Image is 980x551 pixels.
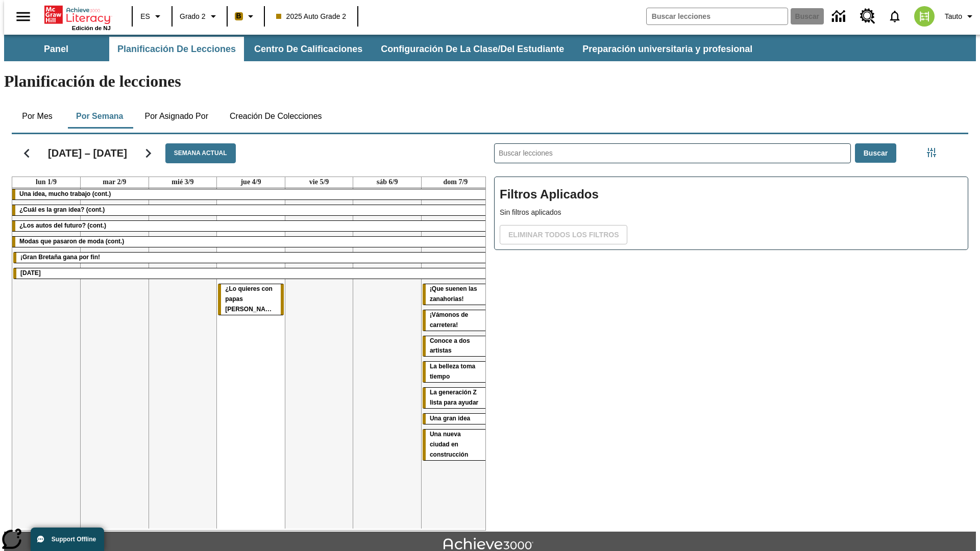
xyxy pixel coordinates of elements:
[109,37,244,61] button: Planificación de lecciones
[4,72,976,91] h1: Planificación de lecciones
[430,311,468,329] span: ¡Vámonos de carretera!
[52,536,96,543] span: Support Offline
[165,143,236,163] button: Semana actual
[423,362,488,382] div: La belleza toma tiempo
[486,130,968,531] div: Buscar
[423,430,488,460] div: Una nueva ciudad en construcción
[921,142,942,163] button: Menú lateral de filtros
[647,8,788,24] input: Buscar campo
[5,37,107,61] button: Panel
[140,11,150,22] span: ES
[136,104,216,129] button: Por asignado por
[826,3,854,31] a: Centro de información
[914,6,935,27] img: avatar image
[12,221,489,231] div: ¿Los autos del futuro? (cont.)
[135,140,161,166] button: Seguir
[44,5,111,25] a: Portada
[246,37,371,61] button: Centro de calificaciones
[20,269,41,277] span: Día del Trabajo
[176,7,224,26] button: Grado: Grado 2, Elige un grado
[574,37,761,61] button: Preparación universitaria y profesional
[4,35,976,61] div: Subbarra de navegación
[31,528,104,551] button: Support Offline
[136,7,168,26] button: Lenguaje: ES, Selecciona un idioma
[881,3,908,30] a: Notificaciones
[430,285,477,303] span: ¡Que suenen las zanahorias!
[44,4,111,31] div: Portada
[68,104,131,129] button: Por semana
[423,388,488,408] div: La generación Z lista para ayudar
[855,143,896,163] button: Buscar
[180,11,206,22] span: Grado 2
[908,3,941,30] button: Escoja un nuevo avatar
[169,177,195,187] a: 3 de septiembre de 2025
[500,182,963,207] h2: Filtros Aplicados
[101,177,128,187] a: 2 de septiembre de 2025
[945,11,962,22] span: Tauto
[19,238,124,245] span: Modas que pasaron de moda (cont.)
[231,7,261,26] button: Boost El color de la clase es anaranjado claro. Cambiar el color de la clase.
[375,177,400,187] a: 6 de septiembre de 2025
[423,414,488,424] div: Una gran idea
[430,389,478,406] span: La generación Z lista para ayudar
[20,254,100,261] span: ¡Gran Bretaña gana por fin!
[8,2,38,32] button: Abrir el menú lateral
[222,104,330,129] button: Creación de colecciones
[495,144,850,163] input: Buscar lecciones
[12,237,489,247] div: Modas que pasaron de moda (cont.)
[423,284,488,305] div: ¡Que suenen las zanahorias!
[442,177,470,187] a: 7 de septiembre de 2025
[19,190,111,197] span: Una idea, mucho trabajo (cont.)
[500,207,963,218] p: Sin filtros aplicados
[14,140,40,166] button: Regresar
[19,206,105,213] span: ¿Cuál es la gran idea? (cont.)
[373,37,572,61] button: Configuración de la clase/del estudiante
[423,336,488,357] div: Conoce a dos artistas
[4,130,486,531] div: Calendario
[238,177,263,187] a: 4 de septiembre de 2025
[430,415,470,422] span: Una gran idea
[494,177,968,250] div: Filtros Aplicados
[430,431,468,458] span: Una nueva ciudad en construcción
[236,10,241,22] span: B
[13,253,488,263] div: ¡Gran Bretaña gana por fin!
[48,147,127,159] h2: [DATE] – [DATE]
[225,285,280,313] span: ¿Lo quieres con papas fritas?
[34,177,59,187] a: 1 de septiembre de 2025
[854,3,881,30] a: Centro de recursos, Se abrirá en una pestaña nueva.
[12,189,489,199] div: Una idea, mucho trabajo (cont.)
[423,310,488,331] div: ¡Vámonos de carretera!
[430,363,475,380] span: La belleza toma tiempo
[4,37,762,61] div: Subbarra de navegación
[307,177,331,187] a: 5 de septiembre de 2025
[72,25,111,31] span: Edición de NJ
[430,337,470,355] span: Conoce a dos artistas
[218,284,284,315] div: ¿Lo quieres con papas fritas?
[19,222,106,229] span: ¿Los autos del futuro? (cont.)
[941,7,980,26] button: Perfil/Configuración
[276,11,347,22] span: 2025 Auto Grade 2
[12,104,63,129] button: Por mes
[13,268,488,279] div: Día del Trabajo
[12,205,489,215] div: ¿Cuál es la gran idea? (cont.)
